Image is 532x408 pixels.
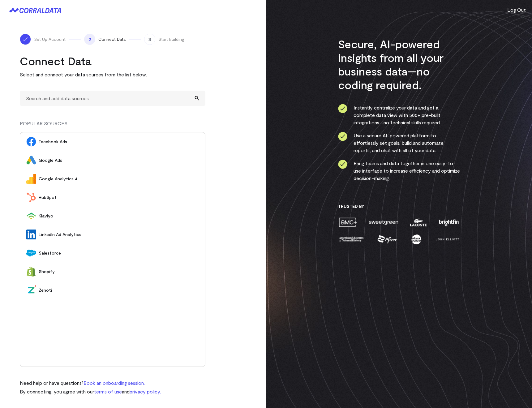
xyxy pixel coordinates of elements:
[39,250,199,256] span: Salesforce
[438,217,460,228] img: brightfin-a251e171.png
[26,192,36,202] img: HubSpot
[20,120,205,132] div: POPULAR SOURCES
[409,217,427,228] img: lacoste-7a6b0538.png
[20,91,205,106] input: Search and add data sources
[338,104,460,126] li: Instantly centralize your data and get a complete data view with 500+ pre-built integrations—no t...
[130,389,161,394] a: privacy policy.
[338,160,460,182] li: Bring teams and data together in one easy-to-use interface to increase efficiency and optimize de...
[338,217,358,228] img: amc-0b11a8f1.png
[26,230,36,239] img: LinkedIn Ad Analytics
[39,268,199,275] span: Shopify
[410,234,423,245] img: moon-juice-c312e729.png
[338,132,347,141] img: ico-check-circle-4b19435c.svg
[84,380,145,386] a: Book an onboarding session.
[26,285,36,295] img: Zenoti
[39,176,199,182] span: Google Analytics 4
[338,234,365,245] img: amnh-5afada46.png
[39,194,199,200] span: HubSpot
[338,204,460,209] h3: Trusted By
[98,36,126,42] span: Connect Data
[20,54,205,68] h2: Connect Data
[435,234,460,245] img: john-elliott-25751c40.png
[20,71,205,78] p: Select and connect your data sources from the list below.
[22,36,28,42] img: ico-check-white-5ff98cb1.svg
[26,211,36,221] img: Klaviyo
[144,34,155,45] span: 3
[39,139,199,145] span: Facebook Ads
[84,34,95,45] span: 2
[39,287,199,293] span: Zenoti
[39,213,199,219] span: Klaviyo
[338,37,460,92] h3: Secure, AI-powered insights from all your business data—no coding required.
[26,174,36,184] img: Google Analytics 4
[158,36,184,42] span: Start Building
[26,137,36,147] img: Facebook Ads
[20,379,161,387] p: Need help or have questions?
[338,132,460,154] li: Use a secure AI-powered platform to effortlessly set goals, build and automate reports, and chat ...
[26,267,36,277] img: Shopify
[26,248,36,258] img: Salesforce
[20,388,161,395] p: By connecting, you agree with our and
[377,234,398,245] img: pfizer-e137f5fc.png
[39,231,199,238] span: LinkedIn Ad Analytics
[94,389,122,394] a: terms of use
[338,160,347,169] img: ico-check-circle-4b19435c.svg
[26,155,36,165] img: Google Ads
[39,157,199,163] span: Google Ads
[338,104,347,113] img: ico-check-circle-4b19435c.svg
[368,217,399,228] img: sweetgreen-1d1fb32c.png
[34,36,66,42] span: Set Up Account
[507,6,526,14] button: Log Out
